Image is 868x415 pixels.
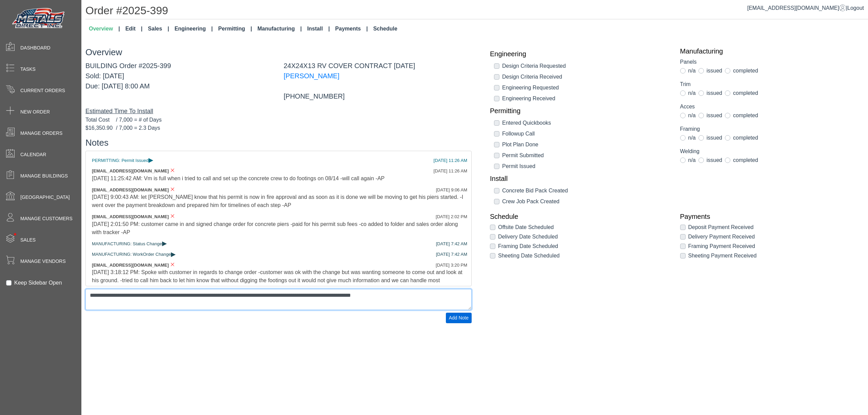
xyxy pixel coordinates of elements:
[680,212,860,221] a: Payments
[279,61,477,101] div: 24X24X13 RV COVER CONTRACT [DATE] [PHONE_NUMBER]
[449,315,469,320] span: Add Note
[680,47,860,55] a: Manufacturing
[20,215,73,222] span: Manage Customers
[92,168,169,173] span: [EMAIL_ADDRESS][DOMAIN_NAME]
[20,130,62,137] span: Manage Orders
[20,108,50,116] span: New Order
[498,223,554,231] label: Offsite Date Scheduled
[149,158,153,162] span: ▸
[92,268,465,293] div: [DATE] 3:18:12 PM: Spoke with customer in regards to change order -customer was ok with the chang...
[10,6,68,31] img: Metals Direct Inc Logo
[436,262,467,269] div: [DATE] 3:20 PM
[490,107,670,115] a: Permitting
[85,116,472,124] div: / 7,000 = # of Days
[446,313,472,323] button: Add Note
[86,22,123,36] a: Overview
[688,242,755,250] label: Framing Payment Received
[20,87,65,94] span: Current Orders
[747,4,864,12] div: |
[92,251,465,258] div: MANUFACTURING: WorkOrder Change
[20,236,36,244] span: Sales
[436,187,467,193] div: [DATE] 9:06 AM
[92,193,465,209] div: [DATE] 9:00:43 AM: let [PERSON_NAME] know that his permit is now in fire approval and as soon as ...
[85,124,472,132] div: / 7,000 = 2.3 Days
[92,241,465,247] div: MANUFACTURING: Status Change
[20,194,70,201] span: [GEOGRAPHIC_DATA]
[92,187,169,192] span: [EMAIL_ADDRESS][DOMAIN_NAME]
[333,22,371,36] a: Payments
[20,44,51,51] span: Dashboard
[6,223,24,245] span: •
[85,116,116,124] span: Total Cost
[162,241,167,245] span: ▸
[436,251,467,258] div: [DATE] 7:42 AM
[145,22,172,36] a: Sales
[92,214,169,219] span: [EMAIL_ADDRESS][DOMAIN_NAME]
[498,242,558,250] label: Framing Date Scheduled
[490,174,670,183] a: Install
[80,61,279,101] div: BUILDING Order #2025-399 Sold: [DATE] Due: [DATE] 8:00 AM
[434,168,467,174] div: [DATE] 11:26 AM
[434,157,467,164] div: [DATE] 11:26 AM
[92,220,465,236] div: [DATE] 2:01:50 PM: customer came in and signed change order for concrete piers -paid for his perm...
[490,50,670,58] a: Engineering
[85,4,868,19] h1: Order #2025-399
[847,5,864,11] span: Logout
[688,233,755,241] label: Delivery Payment Received
[216,22,255,36] a: Permitting
[123,22,145,36] a: Edit
[20,172,68,180] span: Manage Buildings
[688,223,754,231] label: Deposit Payment Received
[92,263,169,268] span: [EMAIL_ADDRESS][DOMAIN_NAME]
[92,157,465,164] div: PERMITTING: Permit Issued
[304,22,333,36] a: Install
[20,258,66,265] span: Manage Vendors
[747,5,846,11] a: [EMAIL_ADDRESS][DOMAIN_NAME]
[498,252,559,260] label: Sheeting Date Scheduled
[85,47,472,58] h3: Overview
[85,107,472,116] div: Estimated Time To Install
[172,22,216,36] a: Engineering
[20,151,46,158] span: Calendar
[255,22,304,36] a: Manufacturing
[284,72,339,80] a: [PERSON_NAME]
[85,138,472,148] h3: Notes
[92,174,465,183] div: [DATE] 11:25:42 AM: Vm is full when i tried to call and set up the concrete crew to do footings o...
[371,22,400,36] a: Schedule
[20,66,36,73] span: Tasks
[14,279,62,287] label: Keep Sidebar Open
[85,124,116,132] span: $16,350.90
[436,241,467,247] div: [DATE] 7:42 AM
[498,233,558,241] label: Delivery Date Scheduled
[490,212,670,221] a: Schedule
[171,252,176,256] span: ▸
[436,213,467,220] div: [DATE] 2:02 PM
[688,252,757,260] label: Sheeting Payment Received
